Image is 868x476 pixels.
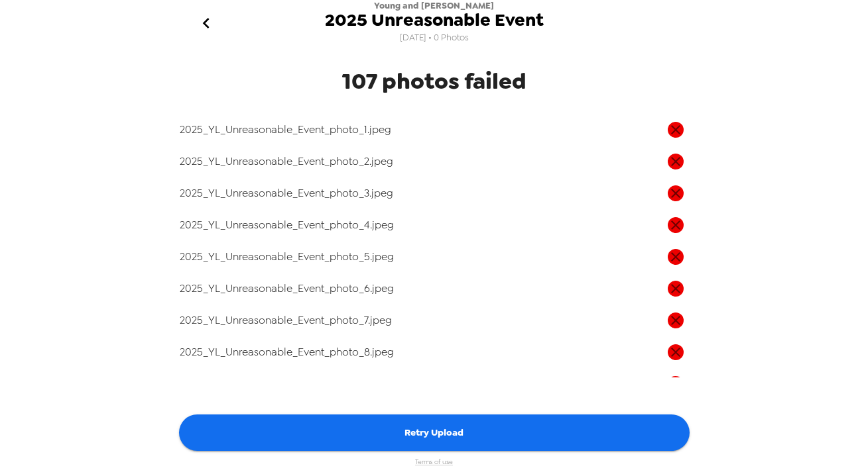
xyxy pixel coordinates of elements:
span: [DATE] • 0 Photos [400,29,469,47]
div: 2025_YL_Unreasonable_Event_photo_5.jpeg [180,249,654,265]
button: delete [662,275,689,302]
div: 2025_YL_Unreasonable_Event_photo_1.jpeg [180,122,654,138]
div: 2025_YL_Unreasonable_Event_photo_3.jpeg [180,185,654,201]
button: delete [662,244,689,270]
button: delete [662,212,689,238]
div: 2025_YL_Unreasonable_Event_photo_7.jpeg [180,312,654,328]
h4: 107 photos failed [169,68,700,95]
button: delete [662,307,689,334]
div: 2025_YL_Unreasonable_Event_photo_9.jpeg [180,376,654,392]
a: Terms of use [415,457,453,466]
button: delete [662,339,689,365]
button: delete [662,117,689,143]
button: go back [185,2,228,45]
button: delete [662,180,689,207]
button: delete [662,148,689,175]
div: 2025_YL_Unreasonable_Event_photo_4.jpeg [180,217,654,233]
span: 2025 Unreasonable Event [325,11,544,29]
div: 2025_YL_Unreasonable_Event_photo_8.jpeg [180,344,654,360]
div: 2025_YL_Unreasonable_Event_photo_6.jpeg [180,281,654,297]
button: delete [662,371,689,397]
div: 2025_YL_Unreasonable_Event_photo_2.jpeg [180,154,654,169]
button: Retry Upload [179,414,690,451]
